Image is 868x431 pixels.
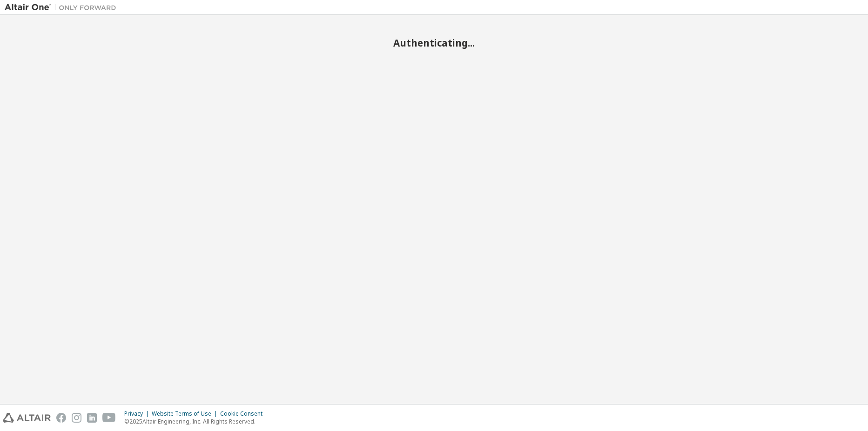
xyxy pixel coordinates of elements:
[220,410,268,418] div: Cookie Consent
[3,413,51,423] img: altair_logo.svg
[102,413,116,423] img: youtube.svg
[152,410,220,418] div: Website Terms of Use
[56,413,66,423] img: facebook.svg
[124,418,268,425] p: © 2025 Altair Engineering, Inc. All Rights Reserved.
[124,410,152,418] div: Privacy
[5,3,121,12] img: Altair One
[72,413,81,423] img: instagram.svg
[87,413,97,423] img: linkedin.svg
[5,37,863,49] h2: Authenticating...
